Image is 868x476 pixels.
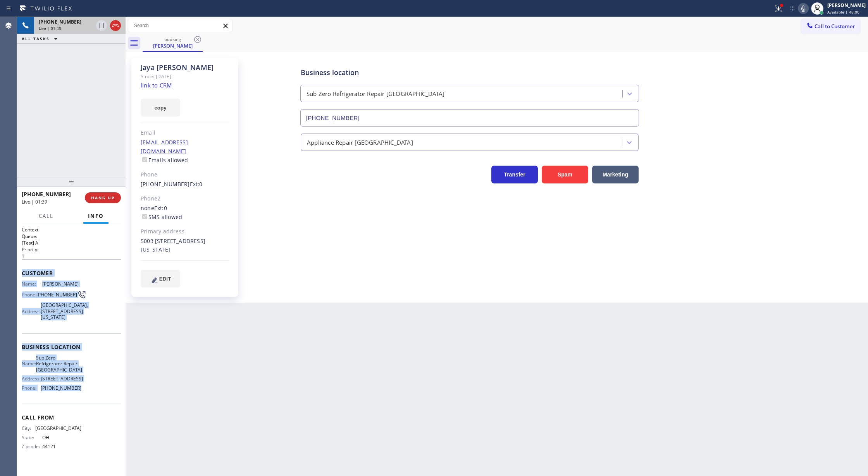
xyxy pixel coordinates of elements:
[141,227,229,236] div: Primary address
[22,443,42,449] span: Zipcode:
[42,443,81,449] span: 44121
[301,67,639,78] div: Business location
[141,204,229,222] div: none
[35,425,81,431] span: [GEOGRAPHIC_DATA]
[22,414,121,421] span: Call From
[22,435,42,440] span: State:
[141,81,172,89] a: link to CRM
[143,34,202,51] div: Jaya Pandrangi
[141,237,229,255] div: 5003 [STREET_ADDRESS][US_STATE]
[42,281,81,287] span: [PERSON_NAME]
[142,214,147,219] input: SMS allowed
[141,99,180,116] button: copy
[143,36,202,42] div: booking
[42,435,81,440] span: OH
[190,180,203,188] span: Ext: 0
[34,209,58,224] button: Call
[801,19,860,34] button: Call to Customer
[22,281,42,287] span: Name:
[491,166,538,183] button: Transfer
[41,376,83,382] span: [STREET_ADDRESS]
[22,190,71,198] span: [PHONE_NUMBER]
[141,180,190,188] a: [PHONE_NUMBER]
[307,89,444,98] div: Sub Zero Refrigerator Repair [GEOGRAPHIC_DATA]
[17,34,65,43] button: ALL TASKS
[827,2,866,9] div: [PERSON_NAME]
[141,194,229,203] div: Phone2
[542,166,588,183] button: Spam
[36,292,77,298] span: [PHONE_NUMBER]
[36,355,82,373] span: Sub Zero Refrigerator Repair [GEOGRAPHIC_DATA]
[141,139,188,155] a: [EMAIL_ADDRESS][DOMAIN_NAME]
[41,385,81,391] span: [PHONE_NUMBER]
[91,195,115,200] span: HANG UP
[88,212,104,219] span: Info
[110,20,121,31] button: Hang up
[22,253,121,259] p: 1
[154,204,167,212] span: Ext: 0
[141,72,229,81] div: Since: [DATE]
[39,19,81,25] span: [PHONE_NUMBER]
[22,376,41,382] span: Address:
[141,63,229,72] div: Jaya [PERSON_NAME]
[300,109,639,127] input: Phone Number
[22,240,121,246] p: [Test] All
[307,138,413,147] div: Appliance Repair [GEOGRAPHIC_DATA]
[798,3,809,14] button: Mute
[141,270,180,288] button: EDIT
[22,199,47,205] span: Live | 01:39
[22,425,35,431] span: City:
[22,269,121,277] span: Customer
[22,226,121,233] h1: Context
[815,23,855,30] span: Call to Customer
[96,20,107,31] button: Hold Customer
[159,276,171,282] span: EDIT
[141,213,182,221] label: SMS allowed
[83,209,108,224] button: Info
[39,212,53,219] span: Call
[22,246,121,253] h2: Priority:
[22,308,41,314] span: Address:
[141,170,229,179] div: Phone
[143,42,202,49] div: [PERSON_NAME]
[22,361,36,366] span: Name:
[128,19,232,32] input: Search
[39,26,61,31] span: Live | 01:40
[141,128,229,137] div: Email
[827,9,859,15] span: Available | 48:00
[22,343,121,351] span: Business location
[85,192,121,203] button: HANG UP
[22,36,50,41] span: ALL TASKS
[141,156,188,164] label: Emails allowed
[22,292,36,298] span: Phone:
[592,166,639,183] button: Marketing
[41,302,88,320] span: [GEOGRAPHIC_DATA], [STREET_ADDRESS][US_STATE]
[22,385,41,391] span: Phone:
[22,233,121,240] h2: Queue:
[142,157,147,162] input: Emails allowed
